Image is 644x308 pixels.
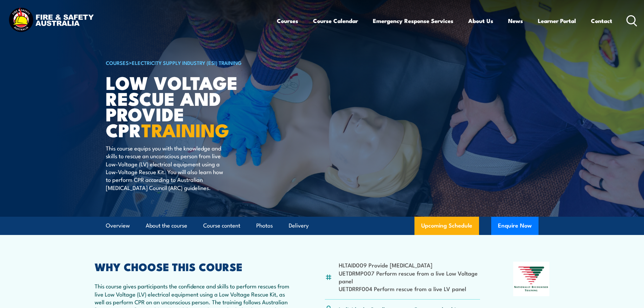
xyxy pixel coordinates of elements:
[339,269,480,285] li: UETDRMP007 Perform rescue from a live Low Voltage panel
[538,12,576,30] a: Learner Portal
[106,58,273,67] h6: >
[339,261,480,269] li: HLTAID009 Provide [MEDICAL_DATA]
[414,217,479,235] a: Upcoming Schedule
[508,12,523,30] a: News
[203,217,240,235] a: Course content
[106,144,229,191] p: This course equips you with the knowledge and skills to rescue an unconscious person from live Lo...
[591,12,612,30] a: Contact
[106,59,129,66] a: COURSES
[95,262,292,271] h2: WHY CHOOSE THIS COURSE
[141,115,229,143] strong: TRAINING
[491,217,539,235] button: Enquire Now
[146,217,187,235] a: About the course
[132,59,242,66] a: Electricity Supply Industry (ESI) Training
[373,12,453,30] a: Emergency Response Services
[313,12,358,30] a: Course Calendar
[289,217,309,235] a: Delivery
[256,217,273,235] a: Photos
[468,12,493,30] a: About Us
[513,262,550,296] img: Nationally Recognised Training logo.
[106,217,130,235] a: Overview
[106,74,273,138] h1: Low Voltage Rescue and Provide CPR
[277,12,298,30] a: Courses
[339,285,480,292] li: UETDRRF004 Perform rescue from a live LV panel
